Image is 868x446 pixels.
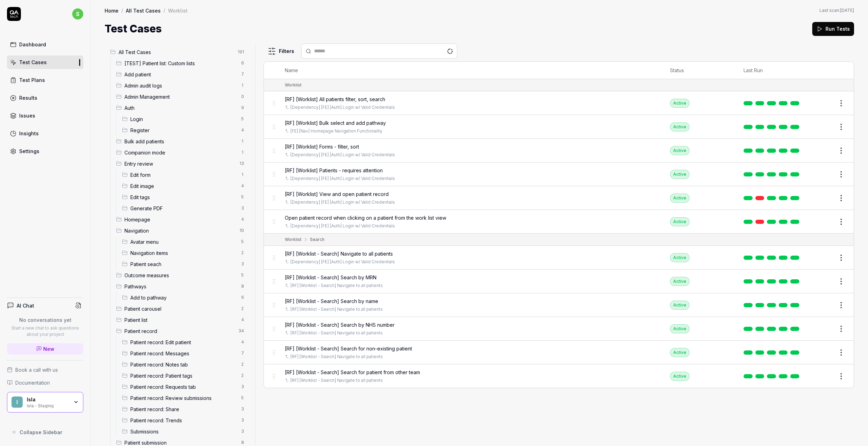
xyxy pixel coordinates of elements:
[124,149,237,156] span: Companion mode
[238,349,247,357] span: 7
[27,396,69,403] div: Isla
[238,81,247,90] span: 1
[285,345,412,352] span: [RF] [Worklist - Search] Search for non-existing patient
[7,109,83,122] a: Issues
[7,366,83,373] a: Book a call with us
[290,175,395,182] a: [Dependency] [FE] [Auth] Login w/ Valid Credentials
[670,324,690,333] div: Active
[290,306,383,312] a: [RF] [Worklist - Search] Navigate to all patients
[119,113,250,124] div: Drag to reorderLogin5
[264,115,854,139] tr: [RF] [Worklist] Bulk select and add pathway[FE] [Nav] Homepage Navigation FunctionalityActive
[130,406,237,413] span: Patient record: Share
[113,147,250,158] div: Drag to reorderCompanion mode1
[285,236,302,243] div: Worklist
[264,293,854,317] tr: [RF] [Worklist - Search] Search by name[RF] [Worklist - Search] Navigate to all patientsActive
[163,7,165,14] div: /
[663,62,737,79] th: Status
[238,383,247,391] span: 3
[119,381,250,392] div: Drag to reorderPatient record: Requests tab3
[285,214,446,221] span: Open patient record when clicking on a patient from the work list view
[238,371,247,380] span: 2
[126,7,161,14] a: All Test Cases
[238,394,247,402] span: 5
[820,7,854,14] span: Last scan:
[285,297,378,305] span: [RF] [Worklist - Search] Search by name
[290,282,383,289] a: [RF] [Worklist - Search] Navigate to all patients
[670,146,690,155] div: Active
[285,274,376,281] span: [RF] [Worklist - Search] Search by MRN
[285,119,386,127] span: [RF] [Worklist] Bulk select and add pathway
[130,238,237,245] span: Avatar menu
[119,292,250,303] div: Drag to reorderAdd to pathway6
[670,217,690,226] div: Active
[130,350,237,357] span: Patient record: Messages
[124,93,237,100] span: Admin Management
[12,396,23,408] span: I
[290,377,383,384] a: [RF] [Worklist - Search] Navigate to all patients
[119,426,250,437] div: Drag to reorderSubmissions3
[7,127,83,140] a: Insights
[119,359,250,370] div: Drag to reorderPatient record: Notes tab2
[119,415,250,426] div: Drag to reorderPatient record: Trends3
[238,338,247,346] span: 4
[238,293,247,302] span: 6
[119,337,250,348] div: Drag to reorderPatient record: Edit patient4
[7,425,83,439] button: Collapse Sidebar
[113,136,250,147] div: Drag to reorderBulk add patients1
[119,169,250,180] div: Drag to reorderEdit form1
[238,282,247,290] span: 8
[130,205,237,212] span: Generate PDF
[7,325,83,338] p: Start a new chat to ask questions about your project
[238,104,247,112] span: 9
[124,305,237,312] span: Patient carousel
[105,7,119,14] a: Home
[113,314,250,325] div: Drag to reorderPatient list4
[7,38,83,51] a: Dashboard
[130,115,237,123] span: Login
[238,427,247,436] span: 3
[130,361,237,368] span: Patient record: Notes tab
[119,191,250,203] div: Drag to reorderEdit tags5
[119,180,250,191] div: Drag to reorderEdit image4
[264,91,854,115] tr: [RF] [Worklist] All patients filter, sort, search[Dependency] [FE] [Auth] Login w/ Valid Credenti...
[130,383,237,391] span: Patient record: Requests tab
[238,204,247,212] span: 3
[238,59,247,67] span: 6
[119,258,250,270] div: Drag to reorderPatient seach3
[15,366,58,373] span: Book a call with us
[264,44,298,58] button: Filters
[130,394,237,402] span: Patient record: Review submissions
[113,80,250,91] div: Drag to reorderAdmin audit logs1
[290,354,383,360] a: [RF] [Worklist - Search] Navigate to all patients
[119,247,250,258] div: Drag to reorderNavigation items2
[264,210,854,234] tr: Open patient record when clicking on a patient from the work list view[Dependency] [FE] [Auth] Lo...
[264,364,854,388] tr: [RF] [Worklist - Search] Search for patient from other team[RF] [Worklist - Search] Navigate to a...
[130,372,237,379] span: Patient record: Patient tags
[72,8,83,20] span: s
[119,203,250,214] div: Drag to reorderGenerate PDF3
[285,167,383,174] span: [RF] [Worklist] Patients - requires attention
[113,270,250,281] div: Drag to reorderOutcome measures5
[17,302,34,309] h4: AI Chat
[290,152,395,158] a: [Dependency] [FE] [Auth] Login w/ Valid Credentials
[124,327,234,335] span: Patient record
[130,194,237,201] span: Edit tags
[670,277,690,286] div: Active
[124,138,237,145] span: Bulk add patients
[670,122,690,131] div: Active
[820,7,854,14] button: Last scan:[DATE]
[737,62,809,79] th: Last Run
[27,402,69,408] div: Isla - Staging
[840,8,854,13] time: [DATE]
[124,283,237,290] span: Pathways
[264,186,854,210] tr: [RF] [Worklist] View and open patient record[Dependency] [FE] [Auth] Login w/ Valid CredentialsAc...
[285,369,420,376] span: [RF] [Worklist - Search] Search for patient from other team
[670,372,690,381] div: Active
[15,379,50,386] span: Documentation
[130,417,237,424] span: Patient record: Trends
[238,92,247,101] span: 0
[7,343,83,355] a: New
[310,236,325,243] div: Search
[236,327,247,335] span: 34
[119,48,234,56] span: All Test Cases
